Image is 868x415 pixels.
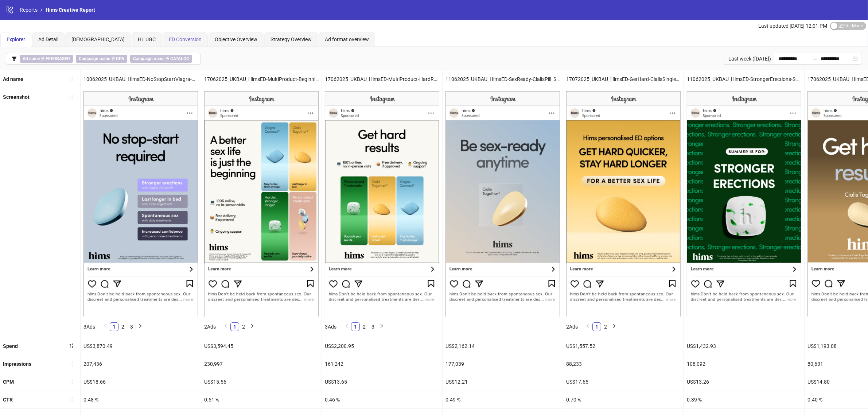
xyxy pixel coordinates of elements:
div: 88,233 [563,355,684,373]
span: Strategy Overview [270,36,312,42]
span: 2 Ads [204,324,216,330]
a: 3 [369,323,377,331]
span: right [612,324,616,328]
div: 177,039 [443,355,563,373]
li: 2 [239,322,248,331]
span: 3 Ads [325,324,336,330]
div: 207,436 [81,355,201,373]
span: sort-ascending [69,379,74,384]
b: Screenshot [3,94,30,100]
li: Next Page [377,322,386,331]
div: US$13.26 [684,373,804,391]
img: Screenshot 120227063995530185 [445,91,560,316]
div: 0.70 % [563,391,684,408]
span: sort-ascending [69,77,74,82]
b: CATALOG [170,56,189,61]
div: 108,092 [684,355,804,373]
a: 2 [602,323,610,331]
a: 1 [231,323,239,331]
span: right [138,324,143,328]
img: Screenshot 120228161056150185 [687,91,801,316]
span: Hims Creative Report [46,7,95,13]
div: US$15.56 [201,373,322,391]
div: US$2,162.14 [443,337,563,355]
b: Ad name [23,56,40,61]
button: right [377,322,386,331]
div: US$13.65 [322,373,442,391]
a: 1 [593,323,601,331]
b: CTR [3,397,13,403]
button: left [342,322,351,331]
div: 0.39 % [684,391,804,408]
span: ∌ [130,55,192,63]
button: left [584,322,592,331]
span: ∌ [20,55,73,63]
div: US$12.21 [443,373,563,391]
span: swap-right [812,56,818,62]
b: Spend [3,343,18,349]
button: right [136,322,145,331]
li: 2 [118,322,127,331]
li: 3 [127,322,136,331]
span: sort-ascending [69,94,74,100]
span: ED Conversion [169,36,202,42]
span: Explorer [7,36,25,42]
a: 1 [110,323,118,331]
b: Impressions [3,361,31,367]
span: ∌ [76,55,127,63]
b: Campaign name [133,56,164,61]
img: Screenshot 120228423340250185 [566,91,681,316]
div: 17062025_UKBAU_HimsED-MultiProduct-HardResults_Static_CopyNovember24Compliant!_ReclaimIntimacy_Me... [322,70,442,88]
div: 161,242 [322,355,442,373]
div: 11062025_UKBAU_HimsED-SexReady-CialisPill_Static_CopyNovember24Compliant!_ReclaimIntimacy_MetaED_... [443,70,563,88]
li: Next Page [610,322,619,331]
a: Reports [18,6,39,14]
li: 1 [110,322,118,331]
div: 0.46 % [322,391,442,408]
span: sort-ascending [69,397,74,402]
li: 2 [360,322,369,331]
button: left [222,322,230,331]
span: filter [12,56,17,61]
div: US$17.65 [563,373,684,391]
span: [DEMOGRAPHIC_DATA] [71,36,125,42]
li: Next Page [248,322,257,331]
div: US$1,432.93 [684,337,804,355]
b: FEEDBASED [46,56,70,61]
span: Objective Overview [215,36,257,42]
button: left [101,322,110,331]
span: Last updated [DATE] 12:01 PM [758,23,827,29]
li: Previous Page [101,322,110,331]
li: / [40,6,43,14]
div: US$3,870.49 [81,337,201,355]
span: Ad Detail [38,36,58,42]
span: left [103,324,108,328]
div: 0.51 % [201,391,322,408]
img: Screenshot 120227063995650185 [204,91,319,316]
span: to [812,56,818,62]
span: 2 Ads [566,324,578,330]
li: Previous Page [222,322,230,331]
div: US$3,594.45 [201,337,322,355]
li: Previous Page [342,322,351,331]
span: 3 Ads [83,324,95,330]
span: HL UGC [138,36,156,42]
b: Campaign name [79,56,110,61]
div: 17072025_UKBAU_HimsED-GetHard-CialisSingle_Static_CopyNovember24Compliant!_ReclaimIntimacy_MetaED... [563,70,684,88]
a: 1 [351,323,359,331]
li: Previous Page [584,322,592,331]
span: left [345,324,349,328]
li: Next Page [136,322,145,331]
span: right [250,324,254,328]
div: 17062025_UKBAU_HimsED-MultiProduct-Beginning_Static_CopyNovember24Compliant!_ReclaimIntimacy_Meta... [201,70,322,88]
b: Ad name [3,76,23,82]
div: US$1,557.52 [563,337,684,355]
div: 11062025_UKBAU_HimsED-StrongerErections-SummerRefresh_Static_CopyNovember24Compliant!_ReclaimInti... [684,70,804,88]
li: 2 [601,322,610,331]
a: 2 [360,323,368,331]
img: Screenshot 120227063995570185 [325,91,439,316]
li: 1 [592,322,601,331]
a: 2 [119,323,127,331]
span: left [586,324,590,328]
div: Last week ([DATE]) [724,53,774,65]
